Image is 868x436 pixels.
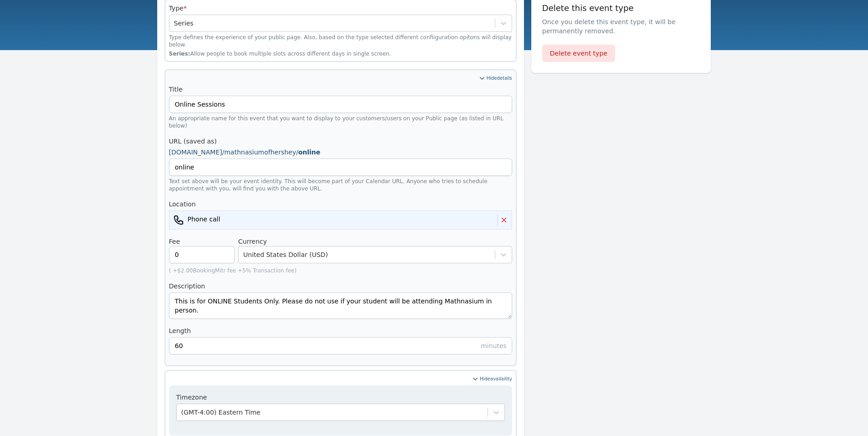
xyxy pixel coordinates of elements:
[542,45,615,62] button: Delete event type
[480,374,512,384] span: Hide availaility
[169,246,235,263] input: Your fee
[481,337,512,354] div: minutes
[169,326,512,335] label: Length
[188,215,221,226] span: Phone call
[169,137,512,157] label: URL (saved as)
[487,74,512,83] span: Hide details
[169,337,512,354] input: 15
[169,85,512,94] label: Title
[169,292,512,319] textarea: This is for ONLINE Students Only. Please do not use if your student will be attending Mathnasium ...
[542,3,700,14] h3: Delete this event type
[169,96,512,113] input: Quick Chat
[176,393,505,402] label: Timezone
[169,115,512,129] p: An appropriate name for this event that you want to display to your customers/users on your Publi...
[542,17,700,36] p: Once you delete this event type, it will be permanently removed.
[243,250,328,259] div: United States Dollar (USD)
[298,149,320,156] span: online
[169,237,235,246] label: Fee
[169,282,512,291] label: Description
[169,50,512,57] p: Allow people to book multiple slots across different days in single screen.
[169,267,512,274] span: ( + $2.00 BookingMitr fee + 5 % Transaction fee)
[169,159,512,176] input: Enter short event name
[169,4,512,13] label: Type
[174,19,194,28] div: Series
[169,149,321,156] a: [DOMAIN_NAME]/mathnasiumofhershey/online
[169,178,512,192] p: Text set above will be your event identity. This will become part of your Calendar URL. Anyone wh...
[169,200,512,209] label: Location
[238,237,512,246] label: Currency
[169,34,512,48] p: Type defines the experience of your public page. Also, based on the type selected different confi...
[169,51,190,57] span: Series :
